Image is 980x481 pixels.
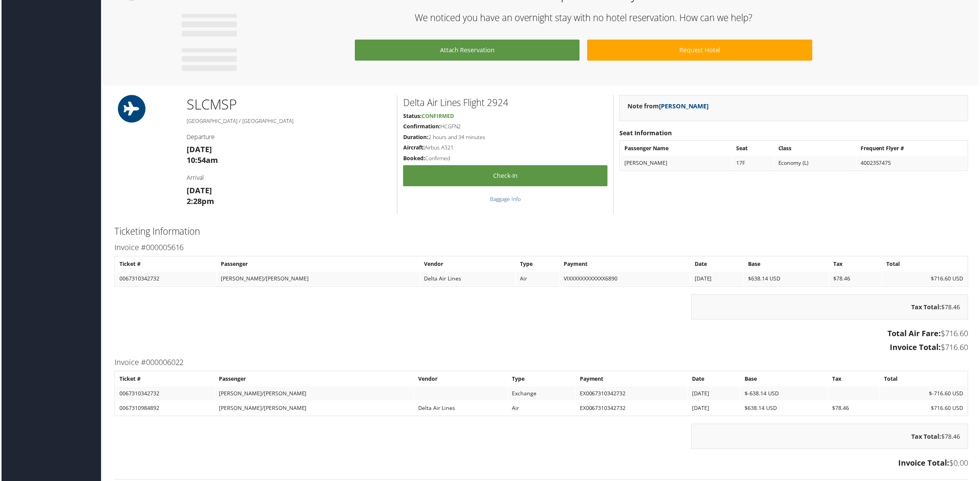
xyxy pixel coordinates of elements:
[884,272,968,286] td: $716.60 USD
[576,388,688,401] td: EX0067310342732
[216,258,419,272] th: Passenger
[403,123,440,130] strong: Confirmation:
[114,258,215,272] th: Ticket #
[829,402,881,416] td: $78.46
[113,226,970,239] h2: Ticketing Information
[113,243,970,254] h3: Invoice #000005616
[576,402,688,416] td: EX0067310342732
[403,113,421,120] strong: Status:
[214,373,413,387] th: Passenger
[889,329,942,340] strong: Total Air Fare:
[516,258,560,272] th: Type
[689,373,741,387] th: Date
[414,373,507,387] th: Vendor
[403,155,608,163] h5: Confirmed
[691,272,744,286] td: [DATE]
[881,402,968,416] td: $716.60 USD
[185,95,391,114] h1: SLC MSP
[742,402,829,416] td: $638.14 USD
[881,388,968,401] td: $-716.60 USD
[403,155,425,162] strong: Booked:
[692,425,970,450] div: $78.46
[913,433,943,442] strong: Tax Total:
[113,343,970,354] h3: $716.60
[403,166,608,187] a: Check-in
[560,258,691,272] th: Payment
[114,272,215,286] td: 0067310342732
[403,96,608,109] h2: Delta Air Lines Flight 2924
[913,304,943,312] strong: Tax Total:
[745,272,830,286] td: $638.14 USD
[490,196,521,203] a: Baggage Info
[403,144,424,151] strong: Aircraft:
[881,373,968,387] th: Total
[884,258,968,272] th: Total
[560,272,691,286] td: VIXXXXXXXXXXXX6890
[829,373,881,387] th: Tax
[354,40,580,61] a: Attach Reservation
[588,40,813,61] a: Request Hotel
[775,156,857,170] td: Economy (L)
[414,402,507,416] td: Delta Air Lines
[114,373,214,387] th: Ticket #
[113,459,970,470] h3: $0.00
[858,142,968,156] th: Frequent Flyer #
[185,118,391,125] h5: [GEOGRAPHIC_DATA] / [GEOGRAPHIC_DATA]
[692,295,970,320] div: $78.46
[216,272,419,286] td: [PERSON_NAME]/[PERSON_NAME]
[858,156,968,170] td: 4002357475
[508,388,576,401] td: Exchange
[508,373,576,387] th: Type
[185,144,211,155] strong: [DATE]
[689,402,741,416] td: [DATE]
[775,142,857,156] th: Class
[113,329,970,340] h3: $716.60
[742,373,829,387] th: Base
[831,272,883,286] td: $78.46
[185,186,211,196] strong: [DATE]
[620,129,672,138] strong: Seat Information
[185,174,391,182] h4: Arrival
[621,156,732,170] td: [PERSON_NAME]
[621,142,732,156] th: Passenger Name
[831,258,883,272] th: Tax
[114,388,214,401] td: 0067310342732
[114,402,214,416] td: 0067310984892
[733,142,775,156] th: Seat
[900,459,951,469] strong: Invoice Total:
[516,272,560,286] td: Air
[403,134,428,141] strong: Duration:
[689,388,741,401] td: [DATE]
[403,144,608,152] h5: Airbus A321
[576,373,688,387] th: Payment
[742,388,829,401] td: $-638.14 USD
[691,258,744,272] th: Date
[214,402,413,416] td: [PERSON_NAME]/[PERSON_NAME]
[185,133,391,141] h4: Departure
[420,258,515,272] th: Vendor
[420,272,515,286] td: Delta Air Lines
[659,102,709,111] a: [PERSON_NAME]
[403,123,608,131] h5: HCGFN2
[421,113,454,120] span: Confirmed
[891,343,942,353] strong: Invoice Total:
[733,156,775,170] td: 17F
[745,258,830,272] th: Base
[403,134,608,141] h5: 2 hours and 34 minutes
[508,402,576,416] td: Air
[113,358,970,369] h3: Invoice #000006022
[185,155,217,166] strong: 10:54am
[214,388,413,401] td: [PERSON_NAME]/[PERSON_NAME]
[185,196,213,207] strong: 2:28pm
[628,102,709,111] strong: Note from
